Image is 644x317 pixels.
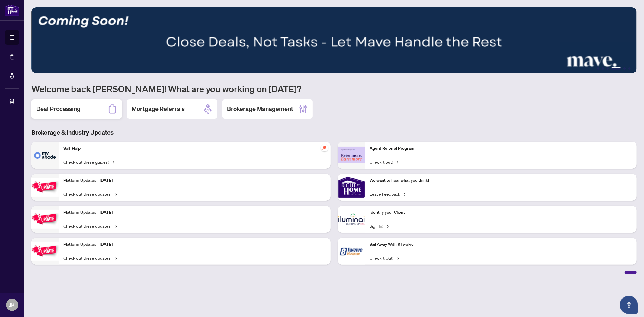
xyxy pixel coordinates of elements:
[111,158,114,165] span: →
[63,177,326,184] p: Platform Updates - [DATE]
[338,238,365,265] img: Sail Away With 8Twelve
[63,145,326,152] p: Self-Help
[63,223,117,229] a: Check out these updates!→
[63,209,326,216] p: Platform Updates - [DATE]
[370,158,399,165] a: Check it out!→
[31,210,59,229] img: Platform Updates - July 8, 2025
[338,206,365,233] img: Identify your Client
[396,158,399,165] span: →
[386,223,389,229] span: →
[5,5,19,16] img: logo
[132,105,185,113] h2: Mortgage Referrals
[114,191,117,197] span: →
[338,147,365,163] img: Agent Referral Program
[114,223,117,229] span: →
[370,145,632,152] p: Agent Referral Program
[114,255,117,261] span: →
[628,67,631,70] button: 6
[370,241,632,248] p: Sail Away With 8Twelve
[370,209,632,216] p: Identify your Client
[31,242,59,261] img: Platform Updates - June 23, 2025
[227,105,293,113] h2: Brokerage Management
[63,191,117,197] a: Check out these updates!→
[370,223,389,229] a: Sign In!→
[370,191,406,197] a: Leave Feedback→
[36,105,81,113] h2: Deal Processing
[607,67,609,70] button: 3
[620,296,638,314] button: Open asap
[63,158,114,165] a: Check out these guides!→
[31,7,637,73] img: Slide 3
[338,174,365,201] img: We want to hear what you think!
[597,67,599,70] button: 1
[9,301,15,309] span: JK
[370,177,632,184] p: We want to hear what you think!
[403,191,406,197] span: →
[611,67,621,70] button: 4
[31,142,59,169] img: Self-Help
[31,83,637,94] h1: Welcome back [PERSON_NAME]! What are you working on [DATE]?
[623,67,626,70] button: 5
[63,241,326,248] p: Platform Updates - [DATE]
[31,128,637,137] h3: Brokerage & Industry Updates
[396,255,399,261] span: →
[370,255,399,261] a: Check it Out!→
[31,178,59,197] img: Platform Updates - July 21, 2025
[63,255,117,261] a: Check out these updates!→
[602,67,604,70] button: 2
[321,144,328,151] span: pushpin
